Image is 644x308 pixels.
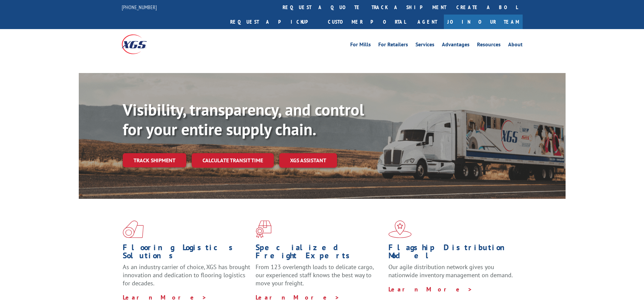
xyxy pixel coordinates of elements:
[378,42,408,49] a: For Retailers
[123,99,364,140] b: Visibility, transparency, and control for your entire supply chain.
[279,153,337,168] a: XGS ASSISTANT
[225,15,323,29] a: Request a pickup
[323,15,411,29] a: Customer Portal
[123,153,186,167] a: Track shipment
[388,220,412,238] img: xgs-icon-flagship-distribution-model-red
[123,243,251,263] h1: Flooring Logistics Solutions
[388,263,513,279] span: Our agile distribution network gives you nationwide inventory management on demand.
[123,220,144,238] img: xgs-icon-total-supply-chain-intelligence-red
[415,42,434,49] a: Services
[444,15,523,29] a: Join Our Team
[256,220,271,238] img: xgs-icon-focused-on-flooring-red
[388,243,516,263] h1: Flagship Distribution Model
[477,42,501,49] a: Resources
[192,153,274,168] a: Calculate transit time
[508,42,523,49] a: About
[123,263,250,287] span: As an industry carrier of choice, XGS has brought innovation and dedication to flooring logistics...
[256,243,383,263] h1: Specialized Freight Experts
[442,42,470,49] a: Advantages
[411,15,444,29] a: Agent
[256,263,383,293] p: From 123 overlength loads to delicate cargo, our experienced staff knows the best way to move you...
[122,4,157,10] a: [PHONE_NUMBER]
[256,293,340,301] a: Learn More >
[350,42,371,49] a: For Mills
[388,285,473,293] a: Learn More >
[123,293,207,301] a: Learn More >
